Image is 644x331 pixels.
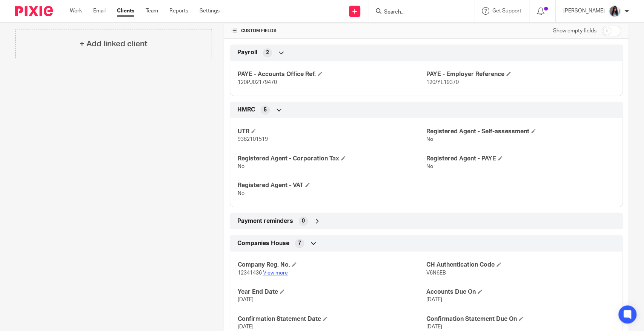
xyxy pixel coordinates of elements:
[238,182,426,189] h4: Registered Agent - VAT
[302,217,305,225] span: 0
[426,155,615,163] h4: Registered Agent - PAYE
[609,5,621,17] img: 1653117891607.jpg
[238,324,254,329] span: [DATE]
[237,239,289,247] span: Companies House
[146,7,158,15] a: Team
[426,315,615,323] h4: Confirmation Statement Due On
[200,7,220,15] a: Settings
[426,137,433,142] span: No
[238,297,254,302] span: [DATE]
[426,288,615,296] h4: Accounts Due On
[426,164,433,169] span: No
[70,7,82,15] a: Work
[553,27,596,35] label: Show empty fields
[232,28,426,34] h4: CUSTOM FIELDS
[426,270,446,276] span: V6N6EB
[238,164,244,169] span: No
[563,7,605,15] p: [PERSON_NAME]
[237,106,255,114] span: HMRC
[426,80,459,85] span: 120/YE19370
[426,324,442,329] span: [DATE]
[426,128,615,136] h4: Registered Agent - Self-assessment
[298,239,301,247] span: 7
[426,70,615,78] h4: PAYE - Employer Reference
[117,7,134,15] a: Clients
[238,315,426,323] h4: Confirmation Statement Date
[238,80,277,85] span: 120PJ02179470
[93,7,106,15] a: Email
[238,288,426,296] h4: Year End Date
[426,297,442,302] span: [DATE]
[237,217,293,225] span: Payment reminders
[238,155,426,163] h4: Registered Agent - Corporation Tax
[383,9,451,16] input: Search
[237,49,257,56] span: Payroll
[15,6,53,16] img: Pixie
[264,106,267,114] span: 5
[169,7,188,15] a: Reports
[426,261,615,269] h4: CH Authentication Code
[238,191,244,196] span: No
[266,49,269,56] span: 2
[238,261,426,269] h4: Company Reg. No.
[238,128,426,136] h4: UTR
[238,137,268,142] span: 9382101519
[238,70,426,78] h4: PAYE - Accounts Office Ref.
[263,270,288,276] a: View more
[238,270,262,276] span: 12341436
[492,8,521,14] span: Get Support
[80,38,148,50] h4: + Add linked client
